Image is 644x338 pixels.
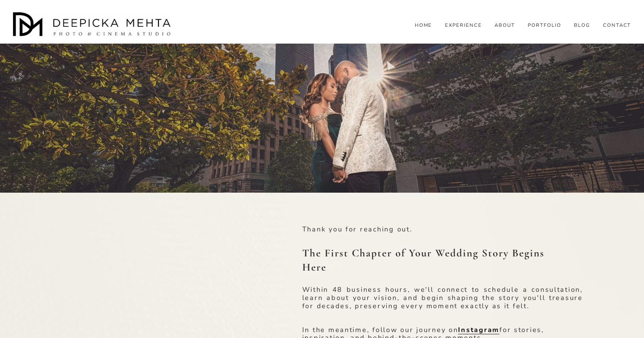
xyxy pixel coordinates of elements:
[415,22,432,29] a: HOME
[302,247,548,274] strong: The First Chapter of Your Wedding Story Begins Here
[574,22,590,29] a: folder dropdown
[445,22,482,29] a: EXPERIENCE
[574,23,590,29] span: BLOG
[495,22,515,29] a: ABOUT
[528,22,561,29] a: PORTFOLIO
[603,22,631,29] a: CONTACT
[458,325,499,334] a: Instagram
[302,225,517,234] p: Thank you for reaching out.
[13,12,173,38] img: Austin Wedding Photographer - Deepicka Mehta Photography &amp; Cinematography
[302,286,583,310] p: Within 48 business hours, we'll connect to schedule a consultation, learn about your vision, and ...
